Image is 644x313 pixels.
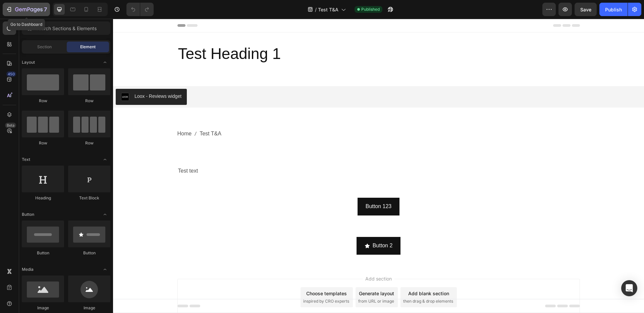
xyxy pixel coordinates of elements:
button: <p>Button 123</p> [245,179,286,197]
span: Layout [22,59,35,65]
span: Add section [250,256,281,263]
button: Publish [599,3,628,16]
div: Heading [22,195,64,201]
div: Beta [5,123,16,128]
p: Button 123 [253,183,278,193]
div: Generate layout [246,271,281,278]
button: <p>Button 2</p> [244,218,288,236]
span: Published [361,6,380,12]
span: Test T&A [318,6,338,13]
div: Button [68,250,110,256]
span: then drag & drop elements [290,279,340,286]
div: Open Intercom Messenger [621,280,637,296]
span: Element [80,44,96,50]
span: Toggle open [100,264,110,275]
span: Save [580,7,591,12]
div: Choose templates [193,271,234,278]
div: Publish [605,6,622,13]
input: Search Sections & Elements [22,21,110,35]
div: Image [22,305,64,311]
div: Row [68,140,110,146]
div: Undo/Redo [126,3,154,16]
iframe: Design area [113,19,644,313]
p: 7 [44,5,47,13]
div: 450 [6,71,16,77]
span: Toggle open [100,57,110,68]
p: Button 2 [260,222,280,232]
span: from URL or image [245,279,281,286]
div: Text Block [68,195,110,201]
div: Image [68,305,110,311]
span: Media [22,266,34,272]
div: Button [22,250,64,256]
button: Save [575,3,597,16]
span: inspired by CRO experts [190,279,236,286]
div: Add blank section [295,271,336,278]
div: Row [22,140,64,146]
button: 7 [3,3,50,16]
div: Row [68,98,110,104]
span: Toggle open [100,154,110,165]
span: Toggle open [100,209,110,220]
span: Button [22,211,34,217]
span: Section [37,44,52,50]
div: Row [22,98,64,104]
span: / [315,6,317,13]
span: Text [22,156,30,163]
